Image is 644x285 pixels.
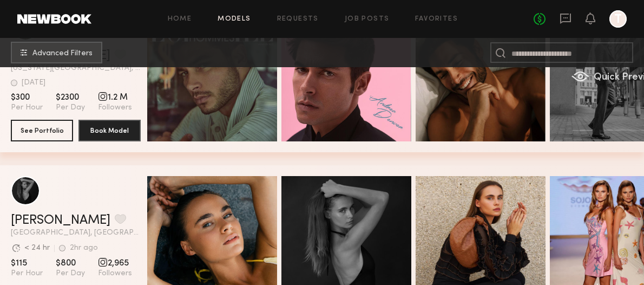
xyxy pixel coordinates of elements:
[277,16,319,23] a: Requests
[56,92,85,103] span: $2300
[70,244,98,252] div: 2hr ago
[609,10,627,28] a: T
[11,42,102,63] button: Advanced Filters
[11,229,141,237] span: [GEOGRAPHIC_DATA], [GEOGRAPHIC_DATA]
[22,79,45,87] div: [DATE]
[56,269,85,278] span: Per Day
[11,269,43,278] span: Per Hour
[11,64,141,72] span: [US_STATE][GEOGRAPHIC_DATA], [GEOGRAPHIC_DATA]
[98,258,132,269] span: 2,965
[98,269,132,278] span: Followers
[56,103,85,113] span: Per Day
[98,92,132,103] span: 1.2 M
[218,16,251,23] a: Models
[98,103,132,113] span: Followers
[78,120,141,141] button: Book Model
[11,92,43,103] span: $300
[11,120,73,141] button: See Portfolio
[11,258,43,269] span: $115
[32,50,93,57] span: Advanced Filters
[345,16,390,23] a: Job Posts
[415,16,458,23] a: Favorites
[56,258,85,269] span: $800
[11,103,43,113] span: Per Hour
[24,244,50,252] div: < 24 hr
[168,16,192,23] a: Home
[11,214,110,227] a: [PERSON_NAME]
